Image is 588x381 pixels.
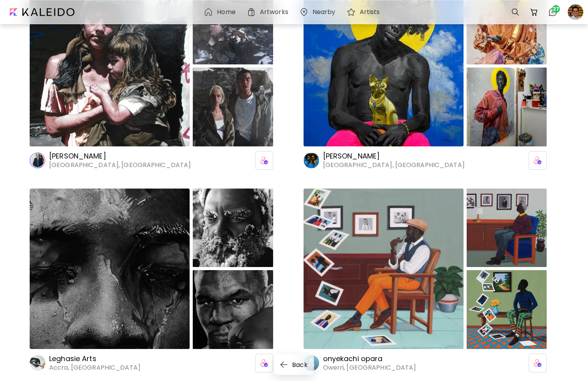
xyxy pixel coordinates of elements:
img: back-arrow [280,361,287,368]
h6: Owerri, [GEOGRAPHIC_DATA] [323,363,416,372]
img: icon [534,157,542,164]
h6: [PERSON_NAME] [49,151,191,161]
h6: [GEOGRAPHIC_DATA], [GEOGRAPHIC_DATA] [323,161,465,169]
h6: Accra, [GEOGRAPHIC_DATA] [49,363,140,372]
a: Home [204,7,238,17]
h6: Home [217,9,235,15]
h6: [PERSON_NAME] [323,151,465,161]
img: icon [260,157,268,164]
span: 27 [552,5,560,13]
h6: Artworks [260,9,288,15]
h6: Nearby [313,9,336,15]
span: Back [282,361,308,369]
a: Artworks [247,7,291,17]
img: icon [534,359,542,367]
h6: Leghasie Arts [49,354,140,363]
img: chatIcon [548,7,558,17]
h6: [GEOGRAPHIC_DATA], [GEOGRAPHIC_DATA] [49,161,191,169]
h6: Artists [360,9,380,15]
a: back-arrowBack [274,360,314,369]
button: back-arrowBack [274,354,314,375]
h6: onyekachi opara [323,354,416,363]
img: icon [260,359,268,367]
a: Artists [346,7,383,17]
img: cart [529,7,539,17]
a: Nearby [299,7,339,17]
